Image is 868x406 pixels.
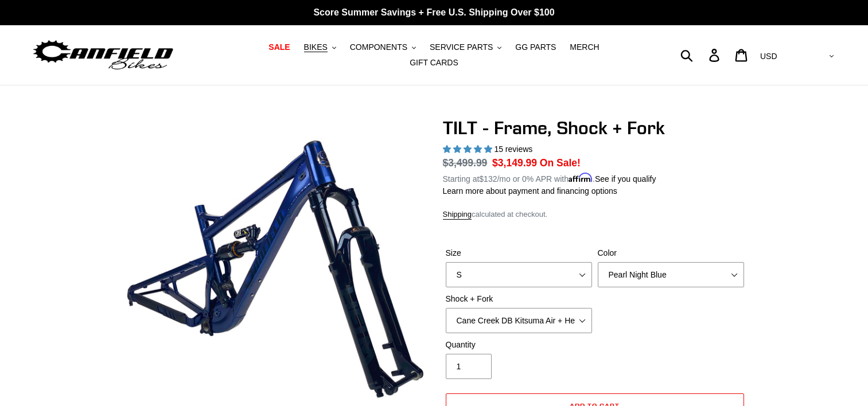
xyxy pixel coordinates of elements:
label: Size [446,247,592,259]
span: 15 reviews [494,145,532,154]
a: GG PARTS [509,40,562,55]
span: SERVICE PARTS [430,42,493,52]
span: GG PARTS [515,42,556,52]
p: Starting at /mo or 0% APR with . [443,170,656,185]
label: Shock + Fork [446,293,592,305]
span: GIFT CARDS [410,58,458,68]
a: Shipping [443,210,472,220]
button: SERVICE PARTS [424,40,507,55]
span: SALE [268,42,290,52]
span: MERCH [570,42,599,52]
a: MERCH [564,40,605,55]
span: $3,149.99 [492,157,537,169]
input: Search [687,42,716,68]
a: See if you qualify - Learn more about Affirm Financing (opens in modal) [595,174,656,184]
span: COMPONENTS [350,42,407,52]
img: Canfield Bikes [32,37,175,73]
button: BIKES [298,40,342,55]
label: Color [598,247,744,259]
span: Affirm [569,173,593,182]
span: On Sale! [540,155,581,170]
h1: TILT - Frame, Shock + Fork [443,117,747,139]
span: $132 [479,174,497,184]
a: Learn more about payment and financing options [443,186,617,196]
button: COMPONENTS [344,40,422,55]
span: 5.00 stars [443,145,495,154]
div: calculated at checkout. [443,209,747,220]
a: GIFT CARDS [404,55,464,71]
a: SALE [263,40,295,55]
s: $3,499.99 [443,157,488,169]
label: Quantity [446,339,592,351]
span: BIKES [304,42,328,52]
